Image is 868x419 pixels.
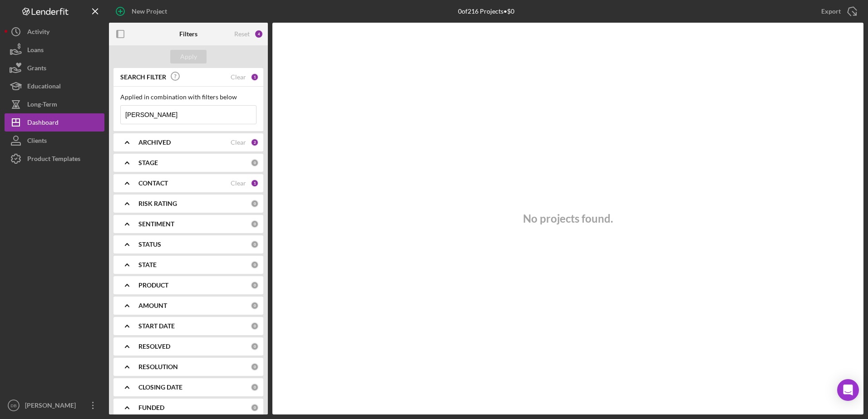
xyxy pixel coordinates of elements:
div: 0 [251,322,259,330]
button: Export [812,2,863,20]
button: Loans [5,41,104,59]
button: Dashboard [5,113,104,132]
button: New Project [109,2,176,20]
div: Applied in combination with filters below [120,93,256,101]
div: Loans [27,41,44,61]
div: 0 of 216 Projects • $0 [458,8,514,15]
b: PRODUCT [138,282,168,289]
b: STAGE [138,159,158,166]
button: Activity [5,23,104,41]
div: 2 [251,138,259,146]
b: RISK RATING [138,200,177,207]
div: 0 [251,383,259,391]
div: Open Intercom Messenger [837,379,859,401]
button: DB[PERSON_NAME] [5,396,104,414]
b: FUNDED [138,404,164,411]
div: Long-Term [27,95,57,116]
div: Reset [234,30,250,38]
div: Clear [231,139,246,146]
div: Dashboard [27,113,59,134]
div: 0 [251,261,259,269]
b: RESOLUTION [138,363,178,370]
button: Long-Term [5,95,104,113]
div: Grants [27,59,46,79]
div: 0 [251,240,259,248]
div: Product Templates [27,150,80,170]
b: Filters [179,30,197,38]
div: [PERSON_NAME] [23,396,82,417]
b: AMOUNT [138,302,167,309]
div: 0 [251,404,259,412]
div: Export [821,2,841,20]
b: SENTIMENT [138,220,174,228]
b: CONTACT [138,180,168,187]
div: New Project [132,2,167,20]
h3: No projects found. [523,212,613,225]
button: Educational [5,77,104,95]
div: 0 [251,302,259,310]
div: Activity [27,23,49,43]
button: Apply [170,50,207,63]
div: Educational [27,77,61,97]
div: 0 [251,200,259,208]
button: Grants [5,59,104,77]
b: SEARCH FILTER [120,73,166,81]
b: CLOSING DATE [138,384,182,391]
div: Clear [231,73,246,81]
div: 0 [251,342,259,351]
b: STATE [138,261,157,268]
b: ARCHIVED [138,139,171,146]
div: Clients [27,132,47,152]
button: Clients [5,132,104,150]
div: 1 [251,73,259,81]
div: Clear [231,180,246,187]
div: 0 [251,220,259,228]
b: RESOLVED [138,343,170,350]
div: 0 [251,281,259,289]
div: 0 [251,363,259,371]
div: Apply [180,50,197,63]
div: 0 [251,159,259,167]
button: Product Templates [5,150,104,168]
b: STATUS [138,241,161,248]
div: 1 [251,179,259,187]
text: DB [10,403,16,408]
div: 4 [254,29,263,39]
b: START DATE [138,322,175,330]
